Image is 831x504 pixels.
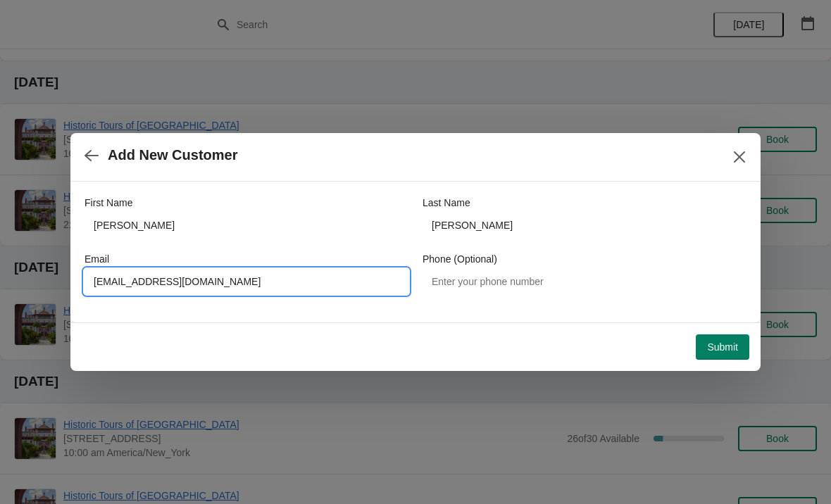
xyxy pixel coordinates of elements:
[85,196,132,210] label: First Name
[85,252,109,266] label: Email
[85,213,408,238] input: John
[423,213,746,238] input: Smith
[423,196,470,210] label: Last Name
[108,147,237,163] h2: Add New Customer
[423,252,497,266] label: Phone (Optional)
[707,341,738,353] span: Submit
[85,269,408,294] input: Enter your email
[423,269,746,294] input: Enter your phone number
[727,144,752,170] button: Close
[696,334,749,360] button: Submit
